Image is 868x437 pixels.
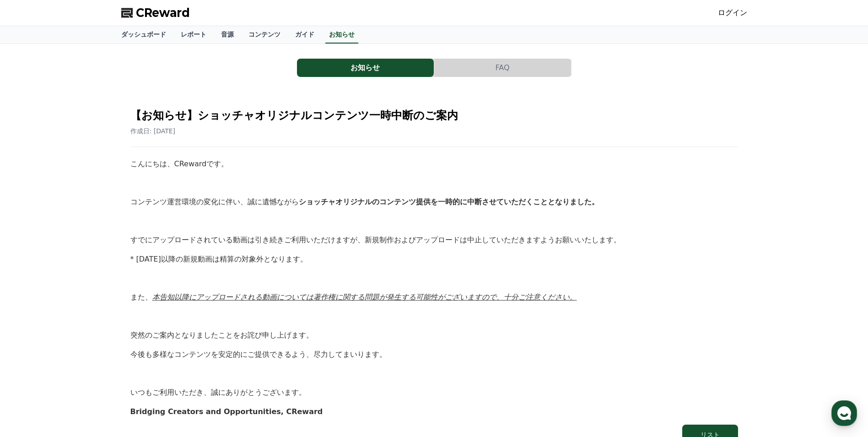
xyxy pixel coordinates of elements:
[118,290,176,313] a: Settings
[130,108,738,123] h2: 【お知らせ】ショッチャオリジナルコンテンツ一時中断のご案内
[135,304,158,311] span: Settings
[325,26,358,44] a: お知らせ
[130,234,738,246] p: すでにアップロードされている動画は引き続きご利用いただけますが、新規制作およびアップロードは中止していただきますようお願いいたします。
[173,26,214,44] a: レポート
[130,387,738,399] p: いつもご利用いただき、誠にありがとうございます。
[130,158,738,170] p: こんにちは、CRewardです。
[214,26,241,44] a: 音源
[718,7,747,18] a: ログイン
[114,26,173,44] a: ダッシュボード
[241,26,288,44] a: コンテンツ
[60,290,118,313] a: Messages
[130,291,738,303] p: また、
[121,5,190,20] a: CReward
[3,290,60,313] a: Home
[130,349,738,361] p: 今後も多様なコンテンツを安定的にご提供できるよう、尽力してまいります。
[434,59,571,77] button: FAQ
[297,59,434,77] button: お知らせ
[136,5,190,20] span: CReward
[23,304,39,311] span: Home
[434,59,571,77] a: FAQ
[130,127,176,135] span: 作成日: [DATE]
[76,305,103,312] span: Messages
[297,59,434,77] a: お知らせ
[299,197,599,206] strong: ショッチャオリジナルのコンテンツ提供を一時的に中断させていただくこととなりました。
[152,293,577,301] u: 本告知以降にアップロードされる動画については著作権に関する問題が発生する可能性がございますので、十分ご注意ください。
[130,196,738,208] p: コンテンツ運営環境の変化に伴い、誠に遺憾ながら
[130,329,738,341] p: 突然のご案内となりましたことをお詫び申し上げます。
[130,253,738,265] p: * [DATE]以降の新規動画は精算の対象外となります。
[288,26,322,44] a: ガイド
[130,407,323,416] strong: Bridging Creators and Opportunities, CReward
